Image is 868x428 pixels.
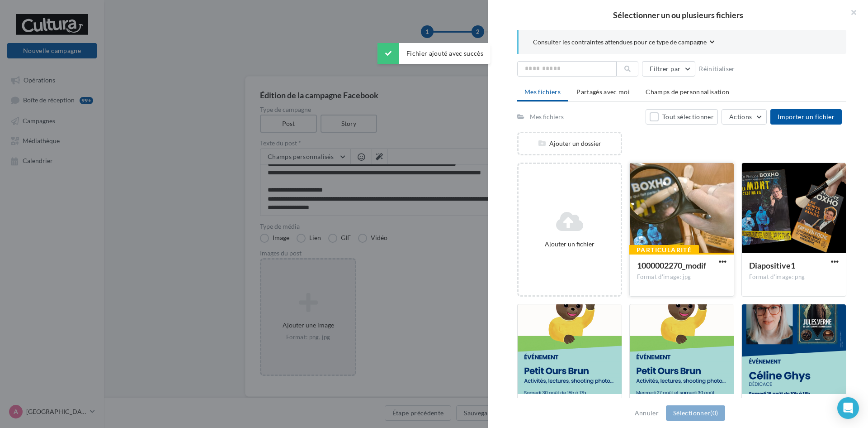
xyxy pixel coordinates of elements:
button: Actions [722,109,767,125]
button: Réinitialiser [695,63,739,74]
button: Consulter les contraintes attendues pour ce type de campagne [533,37,715,48]
div: Mes fichiers [530,112,564,121]
span: Mes fichiers [524,88,561,96]
h2: Sélectionner un ou plusieurs fichiers [503,11,854,19]
span: Importer un fichier [778,113,835,120]
span: 1000002270_modif [637,260,706,270]
span: Partagés avec moi [576,88,630,96]
div: Format d'image: png [749,273,839,281]
button: Importer un fichier [770,109,842,125]
button: Tout sélectionner [646,109,718,125]
div: Ajouter un fichier [522,240,617,249]
button: Sélectionner(0) [666,405,725,421]
span: (0) [710,409,718,417]
div: Particularité [629,245,699,255]
div: Format d'image: jpg [637,273,726,281]
div: Ajouter un dossier [519,139,621,148]
span: Diapositive1 [749,260,795,270]
span: Champs de personnalisation [646,88,729,96]
span: Actions [729,113,752,120]
button: Annuler [631,408,662,418]
button: Filtrer par [642,61,695,77]
span: Consulter les contraintes attendues pour ce type de campagne [533,38,707,47]
div: Fichier ajouté avec succès [377,43,491,64]
div: Open Intercom Messenger [837,397,859,419]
